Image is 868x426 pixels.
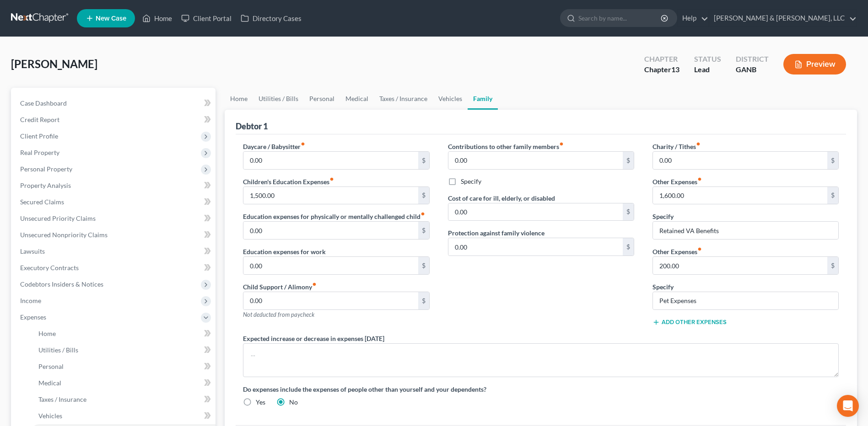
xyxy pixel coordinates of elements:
span: Codebtors Insiders & Notices [20,280,103,288]
a: Vehicles [433,88,468,110]
a: Medical [340,88,374,110]
div: GANB [736,64,769,75]
i: fiber_manual_record [301,142,305,146]
div: $ [827,187,838,204]
a: Lawsuits [13,243,216,260]
a: Home [225,88,253,110]
input: -- [243,222,418,239]
span: Real Property [20,149,59,156]
input: Specify... [653,292,838,309]
div: Open Intercom Messenger [837,395,859,417]
input: -- [653,187,827,204]
i: fiber_manual_record [697,247,702,251]
input: -- [243,292,418,309]
span: Secured Claims [20,198,64,206]
label: Specify [652,282,674,292]
a: Home [31,325,216,342]
div: $ [827,257,838,274]
span: Utilities / Bills [38,346,78,354]
input: Search by name... [578,10,662,27]
input: -- [243,152,418,169]
span: Personal [38,362,64,370]
div: Debtor 1 [236,121,268,132]
i: fiber_manual_record [696,142,701,146]
span: [PERSON_NAME] [11,57,97,70]
a: Unsecured Nonpriority Claims [13,227,216,243]
span: Not deducted from paycheck [243,311,314,318]
a: Help [678,10,708,27]
label: No [289,398,298,407]
a: Taxes / Insurance [374,88,433,110]
span: Expenses [20,313,46,321]
span: Home [38,330,56,337]
i: fiber_manual_record [312,282,317,287]
label: Expected increase or decrease in expenses [DATE] [243,334,384,343]
div: $ [418,222,429,239]
div: $ [418,257,429,274]
div: District [736,54,769,64]
label: Children's Education Expenses [243,177,334,186]
input: -- [448,238,623,256]
span: New Case [96,15,126,22]
a: Taxes / Insurance [31,391,216,408]
div: $ [827,152,838,169]
input: -- [243,257,418,274]
div: $ [418,292,429,309]
button: Add Other Expenses [652,319,727,326]
input: -- [653,257,827,274]
a: Home [138,10,177,27]
label: Specify [461,177,481,186]
a: Executory Contracts [13,260,216,276]
label: Other Expenses [652,177,702,186]
a: Secured Claims [13,194,216,210]
i: fiber_manual_record [329,177,334,181]
i: fiber_manual_record [559,142,564,146]
a: Family [468,88,498,110]
input: -- [448,152,623,169]
a: Unsecured Priority Claims [13,210,216,227]
a: Directory Cases [236,10,306,27]
a: Utilities / Bills [253,88,304,110]
span: Case Dashboard [20,99,67,107]
div: Chapter [644,54,679,64]
label: Education expenses for work [243,247,326,256]
button: Preview [783,54,846,75]
label: Protection against family violence [448,228,545,238]
label: Child Support / Alimony [243,282,317,292]
a: Utilities / Bills [31,342,216,358]
a: Credit Report [13,112,216,128]
span: Client Profile [20,132,58,140]
a: Personal [31,358,216,375]
span: Vehicles [38,412,62,420]
div: $ [418,152,429,169]
div: $ [623,203,634,221]
label: Contributions to other family members [448,142,564,151]
i: fiber_manual_record [421,212,425,216]
span: Lawsuits [20,247,45,255]
span: Unsecured Priority Claims [20,214,96,222]
label: Yes [256,398,265,407]
a: Property Analysis [13,177,216,194]
input: -- [448,203,623,221]
input: Specify... [653,222,838,239]
label: Other Expenses [652,247,702,256]
span: Credit Report [20,116,59,123]
span: 13 [671,65,679,74]
span: Personal Property [20,165,72,173]
div: Status [694,54,721,64]
span: Taxes / Insurance [38,395,86,403]
label: Do expenses include the expenses of people other than yourself and your dependents? [243,384,839,394]
label: Specify [652,212,674,221]
i: fiber_manual_record [697,177,702,181]
div: Chapter [644,64,679,75]
label: Cost of care for ill, elderly, or disabled [448,193,555,203]
a: [PERSON_NAME] & [PERSON_NAME], LLC [709,10,857,27]
div: $ [623,152,634,169]
input: -- [653,152,827,169]
a: Case Dashboard [13,95,216,112]
span: Executory Contracts [20,264,79,272]
div: $ [623,238,634,256]
a: Vehicles [31,408,216,424]
span: Medical [38,379,61,387]
a: Client Portal [177,10,236,27]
